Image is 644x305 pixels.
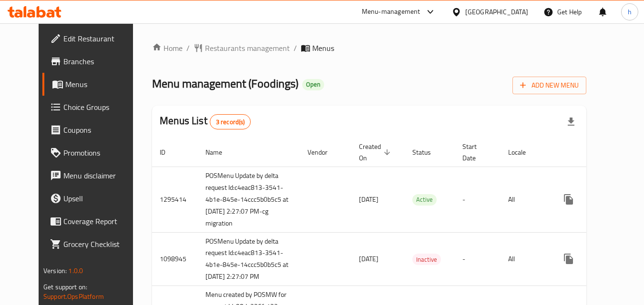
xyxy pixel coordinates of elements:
td: All [501,167,550,232]
li: / [186,42,190,54]
span: Menu management ( Foodings ) [152,73,298,94]
span: Status [412,147,443,158]
span: Name [205,147,235,158]
span: Grocery Checklist [63,238,139,250]
span: Coupons [63,124,139,136]
button: Change Status [580,188,603,211]
a: Menus [42,73,146,96]
a: Choice Groups [42,96,146,118]
td: 1295414 [152,167,198,232]
td: - [455,232,501,286]
td: POSMenu Update by delta request Id:c4eac813-3541-4b1e-845e-14ccc5b0b5c5 at [DATE] 2:27:07 PM [198,232,300,286]
span: ID [160,147,178,158]
span: Add New Menu [520,79,579,91]
li: / [294,42,297,54]
span: 1.0.0 [68,265,83,277]
a: Coupons [42,118,146,141]
a: Support.OpsPlatform [43,290,104,303]
button: Change Status [580,247,603,270]
span: Choice Groups [63,101,139,113]
a: Home [152,42,183,54]
a: Branches [42,50,146,73]
a: Promotions [42,141,146,164]
span: Active [412,194,437,205]
span: Inactive [412,254,441,265]
span: h [628,7,632,17]
td: POSMenu Update by delta request Id:c4eac813-3541-4b1e-845e-14ccc5b0b5c5 at [DATE] 2:27:07 PM-cg m... [198,167,300,232]
a: Grocery Checklist [42,233,146,256]
div: Total records count [210,114,251,129]
span: Edit Restaurant [63,33,139,44]
span: [DATE] [359,193,378,206]
div: Open [302,79,324,90]
a: Upsell [42,187,146,210]
span: Upsell [63,193,139,204]
span: Menus [312,42,334,54]
span: 3 record(s) [210,118,251,127]
span: Created On [359,141,393,164]
span: Branches [63,56,139,67]
span: Menus [65,79,139,90]
div: [GEOGRAPHIC_DATA] [465,7,528,17]
a: Edit Restaurant [42,27,146,50]
a: Coverage Report [42,210,146,233]
a: Menu disclaimer [42,164,146,187]
span: Open [302,80,324,89]
td: 1098945 [152,232,198,286]
span: Start Date [462,141,489,164]
span: Menu disclaimer [63,170,139,181]
span: Vendor [307,147,340,158]
button: Add New Menu [512,77,586,94]
div: Active [412,194,437,206]
span: Get support on: [43,281,87,293]
nav: breadcrumb [152,42,586,54]
button: more [557,188,580,211]
a: Restaurants management [194,42,290,54]
span: Restaurants management [205,42,290,54]
span: Version: [43,265,67,277]
td: - [455,167,501,232]
h2: Menus List [160,114,251,129]
td: All [501,232,550,286]
div: Menu-management [362,6,420,18]
span: Coverage Report [63,216,139,227]
span: Promotions [63,147,139,158]
div: Export file [560,110,583,133]
button: more [557,247,580,270]
span: Locale [508,147,538,158]
span: [DATE] [359,253,378,265]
